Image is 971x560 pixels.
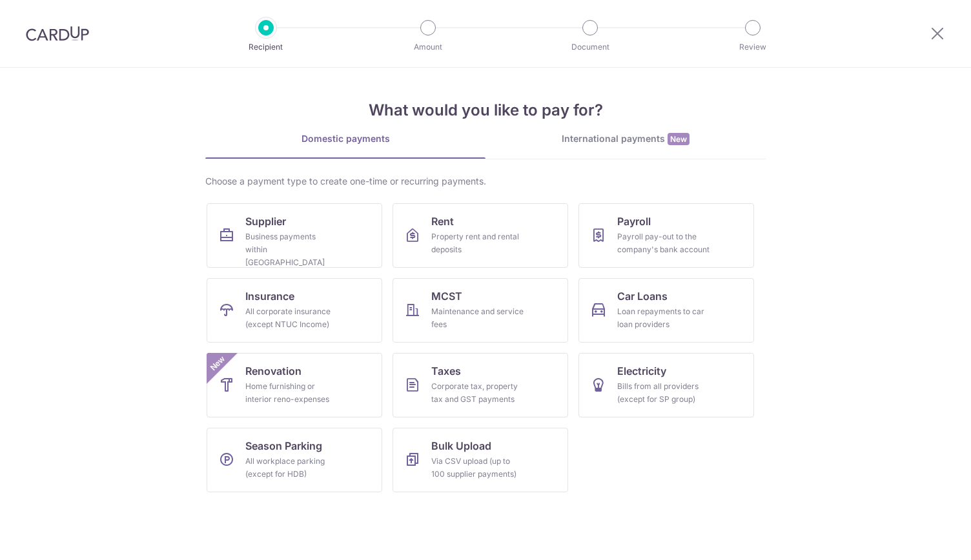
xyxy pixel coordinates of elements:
[542,41,638,54] p: Document
[26,26,89,41] img: CardUp
[431,455,524,481] div: Via CSV upload (up to 100 supplier payments)
[207,203,382,268] a: SupplierBusiness payments within [GEOGRAPHIC_DATA]
[245,288,294,304] span: Insurance
[207,353,229,374] span: New
[486,132,766,146] div: International payments
[393,428,568,492] a: Bulk UploadVia CSV upload (up to 100 supplier payments)
[245,305,338,331] div: All corporate insurance (except NTUC Income)
[431,214,454,229] span: Rent
[617,288,668,304] span: Car Loans
[393,203,568,268] a: RentProperty rent and rental deposits
[380,41,476,54] p: Amount
[431,230,524,256] div: Property rent and rental deposits
[207,353,382,417] a: RenovationHome furnishing or interior reno-expensesNew
[207,428,382,492] a: Season ParkingAll workplace parking (except for HDB)
[245,214,286,229] span: Supplier
[245,380,338,406] div: Home furnishing or interior reno-expenses
[578,278,754,343] a: Car LoansLoan repayments to car loan providers
[617,305,710,331] div: Loan repayments to car loan providers
[617,380,710,406] div: Bills from all providers (except for SP group)
[245,230,338,269] div: Business payments within [GEOGRAPHIC_DATA]
[431,305,524,331] div: Maintenance and service fees
[617,230,710,256] div: Payroll pay-out to the company's bank account
[205,132,486,145] div: Domestic payments
[431,288,462,304] span: MCST
[245,363,302,379] span: Renovation
[578,203,754,268] a: PayrollPayroll pay-out to the company's bank account
[705,41,801,54] p: Review
[245,438,322,454] span: Season Parking
[205,99,766,122] h4: What would you like to pay for?
[431,363,461,379] span: Taxes
[431,380,524,406] div: Corporate tax, property tax and GST payments
[207,278,382,343] a: InsuranceAll corporate insurance (except NTUC Income)
[218,41,314,54] p: Recipient
[393,353,568,417] a: TaxesCorporate tax, property tax and GST payments
[668,133,690,145] span: New
[617,214,651,229] span: Payroll
[205,175,766,188] div: Choose a payment type to create one-time or recurring payments.
[617,363,666,379] span: Electricity
[888,521,958,554] iframe: Opens a widget where you can find more information
[578,353,754,417] a: ElectricityBills from all providers (except for SP group)
[393,278,568,343] a: MCSTMaintenance and service fees
[431,438,491,454] span: Bulk Upload
[245,455,338,481] div: All workplace parking (except for HDB)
